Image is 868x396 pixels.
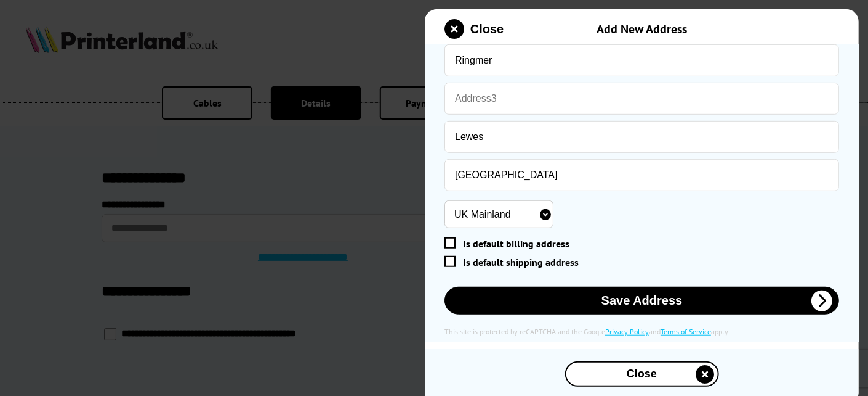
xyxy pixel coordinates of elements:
[463,237,569,250] span: Is default billing address
[444,287,839,315] button: Save Address
[523,21,760,37] div: Add New Address
[444,44,839,76] input: Address2
[661,327,711,336] a: Terms of Service
[463,256,579,268] span: Is default shipping address
[444,121,839,153] input: City
[605,327,649,336] a: Privacy Policy
[444,327,839,336] div: This site is protected by reCAPTCHA and the Google and apply.
[444,19,504,39] button: close modal
[470,22,504,36] span: Close
[444,83,839,115] input: Address3
[597,368,687,381] span: Close
[444,159,839,191] input: County
[565,361,719,387] button: close modal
